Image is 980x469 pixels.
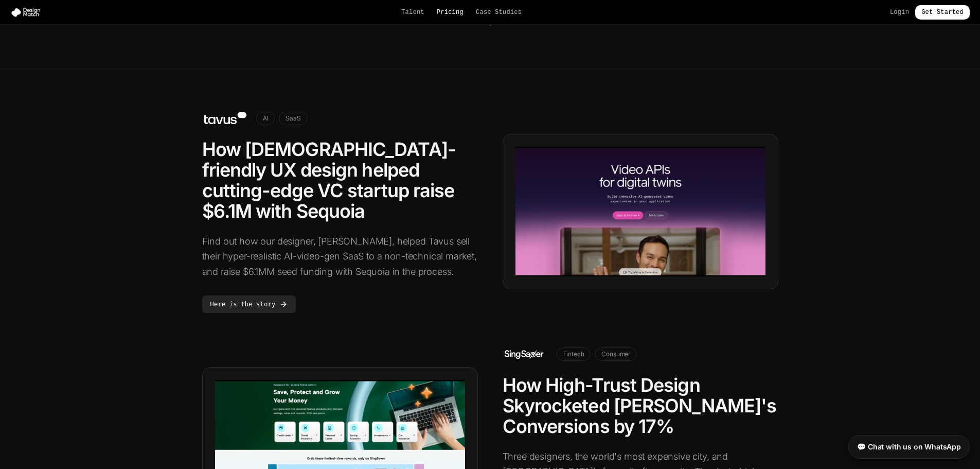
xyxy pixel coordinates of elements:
[915,5,970,20] a: Get Started
[848,435,970,459] a: 💬 Chat with us on WhatsApp
[202,234,478,279] p: Find out how our designer, [PERSON_NAME], helped Tavus sell their hyper-realistic AI-video-gen Sa...
[256,112,275,125] span: AI
[515,147,765,276] img: Tavus Case Study
[401,8,424,16] a: Talent
[437,8,464,16] a: Pricing
[595,348,637,361] span: Consumer
[890,8,909,16] a: Login
[202,110,248,127] img: Tavus
[503,375,778,437] h2: How High-Trust Design Skyrocketed [PERSON_NAME]'s Conversions by 17%
[503,346,548,362] img: Singsaver
[476,8,522,16] a: Case Studies
[10,7,45,18] img: Design Match
[202,296,296,313] a: Here is the story
[279,112,307,125] span: SaaS
[202,139,478,221] h2: How [DEMOGRAPHIC_DATA]-friendly UX design helped cutting-edge VC startup raise $6.1M with Sequoia
[557,348,591,361] span: Fintech
[202,298,296,308] a: Here is the story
